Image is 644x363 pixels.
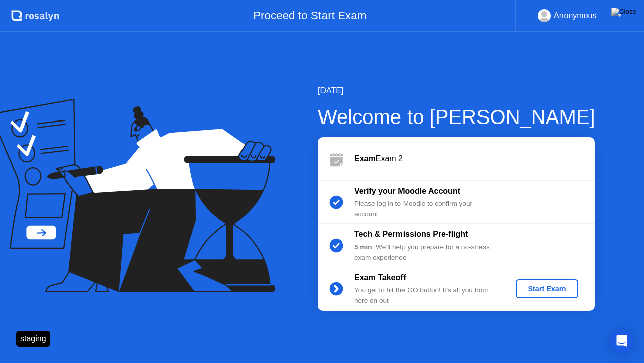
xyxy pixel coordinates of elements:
b: Tech & Permissions Pre-flight [354,230,468,238]
div: Exam 2 [354,153,595,165]
div: staging [16,331,50,347]
div: [DATE] [318,85,595,97]
div: : We’ll help you prepare for a no-stress exam experience [354,242,499,263]
div: Please log in to Moodle to confirm your account [354,199,499,219]
img: Close [611,8,636,16]
b: Exam Takeoff [354,273,406,282]
b: 5 min [354,243,372,251]
div: Start Exam [520,285,574,293]
button: Start Exam [516,279,578,298]
b: Exam [354,154,376,163]
div: Welcome to [PERSON_NAME] [318,102,595,132]
div: Open Intercom Messenger [610,329,634,353]
b: Verify your Moodle Account [354,187,460,195]
div: Anonymous [554,9,597,22]
div: You get to hit the GO button! It’s all you from here on out [354,285,499,306]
